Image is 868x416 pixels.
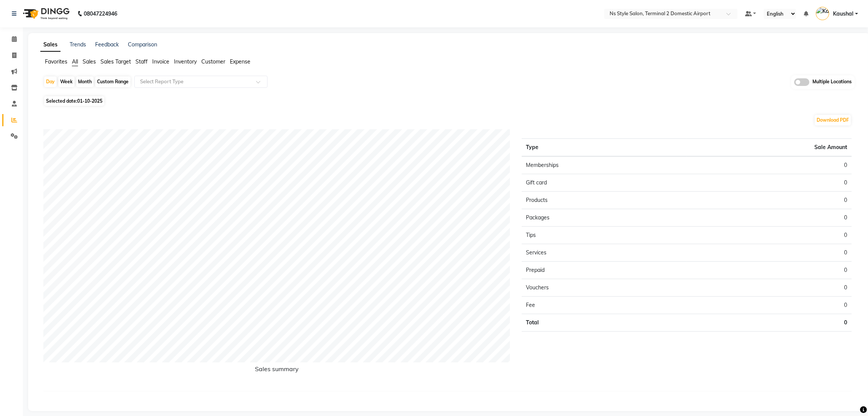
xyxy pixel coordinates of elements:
a: Feedback [95,41,119,48]
td: Tips [522,226,687,244]
a: Trends [70,41,86,48]
span: Sales Target [100,58,131,65]
td: Services [522,244,687,261]
span: Kaushal [833,10,854,18]
td: Packages [522,209,687,226]
a: Comparison [128,41,157,48]
span: Staff [135,58,148,65]
span: Multiple Locations [812,78,852,86]
div: Week [58,76,75,87]
a: Sales [40,38,61,52]
td: Gift card [522,174,687,191]
div: Month [76,76,94,87]
td: 0 [686,209,852,226]
th: Type [522,138,687,156]
td: 0 [686,244,852,261]
img: Kaushal [816,7,829,20]
span: Sales [83,58,96,65]
td: Memberships [522,156,687,174]
td: 0 [686,191,852,209]
td: 0 [686,174,852,191]
span: Expense [230,58,250,65]
span: Invoice [152,58,169,65]
span: Selected date: [44,96,104,106]
th: Sale Amount [686,138,852,156]
span: Inventory [174,58,197,65]
div: Custom Range [95,76,131,87]
h6: Sales summary [43,365,510,376]
td: 0 [686,156,852,174]
b: 08047224946 [84,3,117,24]
img: logo [19,3,72,24]
span: Customer [201,58,225,65]
div: Day [44,76,57,87]
td: 0 [686,261,852,279]
td: 0 [686,314,852,331]
td: 0 [686,279,852,296]
td: Total [522,314,687,331]
td: 0 [686,296,852,314]
td: Fee [522,296,687,314]
span: Favorites [45,58,67,65]
span: All [72,58,78,65]
td: Prepaid [522,261,687,279]
button: Download PDF [815,115,851,125]
td: Vouchers [522,279,687,296]
td: Products [522,191,687,209]
td: 0 [686,226,852,244]
span: 01-10-2025 [77,98,102,104]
